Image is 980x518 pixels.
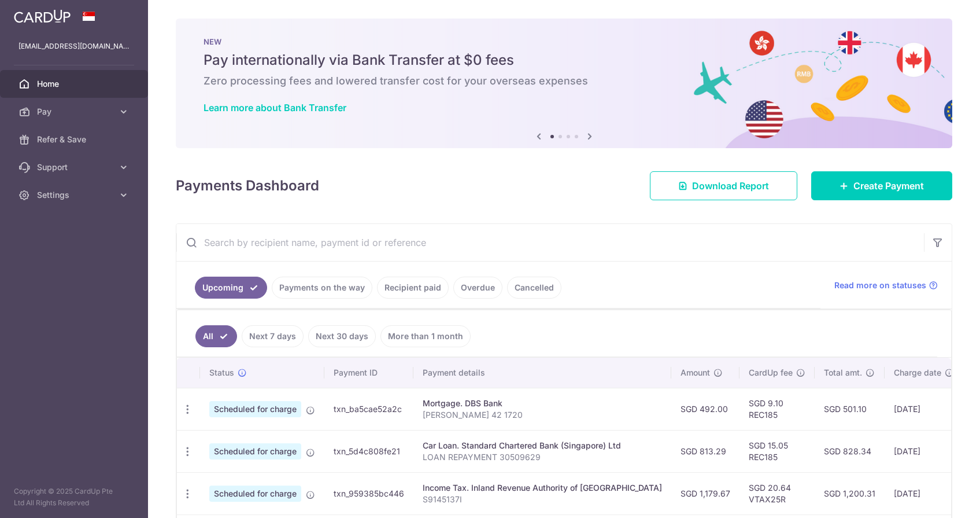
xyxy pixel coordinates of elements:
[811,171,952,200] a: Create Payment
[671,430,739,472] td: SGD 813.29
[324,472,413,515] td: txn_959385bc446
[308,325,376,347] a: Next 30 days
[749,367,793,379] span: CardUp fee
[834,280,926,291] span: Read more on statuses
[37,78,113,90] span: Home
[692,179,769,193] span: Download Report
[176,224,924,261] input: Search by recipient name, payment id or reference
[242,325,304,347] a: Next 7 days
[885,388,963,430] td: [DATE]
[204,37,924,46] p: NEW
[423,398,662,409] div: Mortgage. DBS Bank
[739,430,815,472] td: SGD 15.05 REC185
[37,189,113,201] span: Settings
[19,41,130,52] p: [EMAIL_ADDRESS][DOMAIN_NAME]
[815,430,885,472] td: SGD 828.34
[413,358,671,388] th: Payment details
[453,277,502,299] a: Overdue
[824,367,862,379] span: Total amt.
[37,106,113,117] span: Pay
[324,430,413,472] td: txn_5d4c808fe21
[423,482,662,494] div: Income Tax. Inland Revenue Authority of [GEOGRAPHIC_DATA]
[853,179,924,193] span: Create Payment
[209,367,234,379] span: Status
[204,102,346,113] a: Learn more about Bank Transfer
[14,9,71,23] img: CardUp
[209,443,301,460] span: Scheduled for charge
[423,451,662,463] p: LOAN REPAYMENT 30509629
[176,175,319,196] h4: Payments Dashboard
[815,472,885,515] td: SGD 1,200.31
[671,472,739,515] td: SGD 1,179.67
[681,367,710,379] span: Amount
[834,280,938,291] a: Read more on statuses
[37,134,113,145] span: Refer & Save
[272,277,372,299] a: Payments on the way
[37,161,113,173] span: Support
[885,430,963,472] td: [DATE]
[176,19,952,148] img: Bank transfer banner
[380,325,471,347] a: More than 1 month
[324,388,413,430] td: txn_ba5cae52a2c
[739,472,815,515] td: SGD 20.64 VTAX25R
[423,494,662,505] p: S9145137I
[885,472,963,515] td: [DATE]
[507,277,561,299] a: Cancelled
[204,51,924,69] h5: Pay internationally via Bank Transfer at $0 fees
[209,401,301,417] span: Scheduled for charge
[377,277,449,299] a: Recipient paid
[195,325,237,347] a: All
[423,409,662,421] p: [PERSON_NAME] 42 1720
[195,277,267,299] a: Upcoming
[815,388,885,430] td: SGD 501.10
[204,74,924,88] h6: Zero processing fees and lowered transfer cost for your overseas expenses
[324,358,413,388] th: Payment ID
[423,440,662,451] div: Car Loan. Standard Chartered Bank (Singapore) Ltd
[894,367,941,379] span: Charge date
[739,388,815,430] td: SGD 9.10 REC185
[209,486,301,502] span: Scheduled for charge
[671,388,739,430] td: SGD 492.00
[650,171,797,200] a: Download Report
